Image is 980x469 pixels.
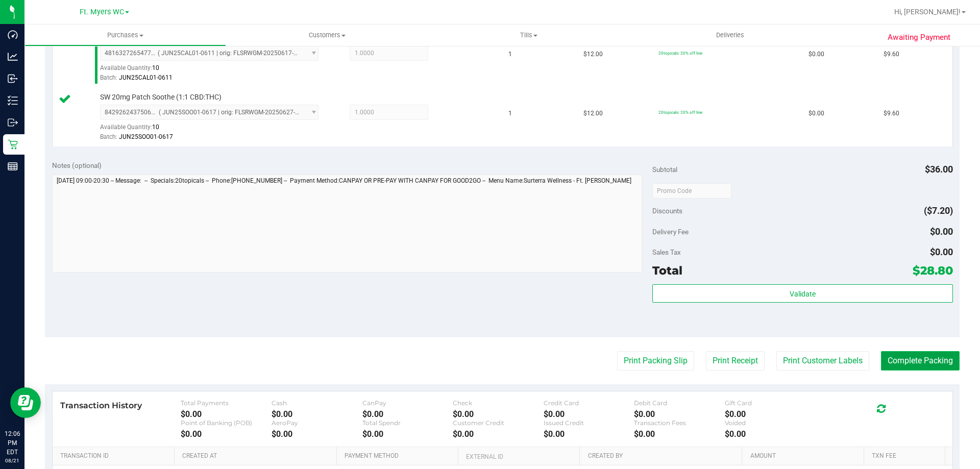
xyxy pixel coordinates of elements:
span: $9.60 [884,109,899,118]
div: $0.00 [725,409,816,419]
span: 20topicals: 20% off line [658,110,702,115]
div: $0.00 [453,429,544,439]
inline-svg: Inventory [8,95,18,106]
div: $0.00 [544,409,634,419]
button: Print Receipt [706,351,765,371]
iframe: Resource center [10,387,41,418]
inline-svg: Inbound [8,73,18,84]
button: Complete Packing [881,351,960,371]
inline-svg: Dashboard [8,30,18,40]
span: $12.00 [583,50,603,59]
span: SW 20mg Patch Soothe (1:1 CBD:THC) [100,92,222,102]
span: Deliveries [702,31,758,40]
div: Issued Credit [544,419,634,427]
a: Transaction ID [60,452,170,460]
div: $0.00 [725,429,816,439]
span: Sales Tax [652,248,681,256]
div: $0.00 [181,429,272,439]
inline-svg: Retail [8,139,18,150]
span: JUN25SOO01-0617 [119,133,173,140]
div: $0.00 [362,429,453,439]
input: Promo Code [652,183,731,199]
span: Ft. Myers WC [80,8,124,16]
span: Subtotal [652,165,677,174]
span: Purchases [25,31,226,40]
span: Hi, [PERSON_NAME]! [894,8,961,16]
span: Tills [428,31,629,40]
button: Print Packing Slip [617,351,694,371]
div: Customer Credit [453,419,544,427]
span: Validate [790,290,816,298]
div: $0.00 [272,409,362,419]
div: Debit Card [634,399,725,407]
span: $28.80 [913,263,953,278]
div: Cash [272,399,362,407]
p: 08/21 [5,457,20,464]
div: Total Spendr [362,419,453,427]
th: External ID [458,447,579,465]
div: CanPay [362,399,453,407]
span: JUN25CAL01-0611 [119,74,173,81]
span: Delivery Fee [652,228,689,236]
span: Awaiting Payment [888,32,950,43]
span: 20topicals: 20% off line [658,51,702,56]
a: Amount [750,452,860,460]
span: ($7.20) [924,205,953,216]
div: $0.00 [362,409,453,419]
span: $12.00 [583,109,603,118]
a: Created At [182,452,332,460]
span: 10 [152,64,159,71]
span: $0.00 [808,109,824,118]
a: Tills [428,24,629,46]
span: Customers [226,31,428,40]
div: Point of Banking (POB) [181,419,272,427]
span: 1 [508,50,512,59]
span: $0.00 [808,50,824,59]
span: 10 [152,124,159,131]
span: Batch: [100,133,117,140]
a: Payment Method [345,452,454,460]
div: Available Quantity: [100,120,330,140]
button: Print Customer Labels [776,351,869,371]
div: $0.00 [453,409,544,419]
a: Deliveries [629,24,831,46]
div: Transaction Fees [634,419,725,427]
div: AeroPay [272,419,362,427]
span: $36.00 [925,164,953,175]
div: Voided [725,419,816,427]
inline-svg: Outbound [8,117,18,128]
div: $0.00 [181,409,272,419]
span: $9.60 [884,50,899,59]
span: Notes (optional) [52,161,102,169]
div: Credit Card [544,399,634,407]
div: Available Quantity: [100,61,330,81]
span: $0.00 [930,246,953,257]
div: Total Payments [181,399,272,407]
inline-svg: Reports [8,161,18,171]
span: Total [652,263,682,278]
a: Txn Fee [872,452,941,460]
p: 12:06 PM EDT [5,429,20,457]
button: Validate [652,284,952,303]
div: $0.00 [634,409,725,419]
div: $0.00 [634,429,725,439]
a: Customers [226,24,428,46]
div: Check [453,399,544,407]
a: Purchases [24,24,226,46]
inline-svg: Analytics [8,52,18,62]
span: 1 [508,109,512,118]
a: Created By [588,452,738,460]
span: Discounts [652,202,682,220]
div: Gift Card [725,399,816,407]
span: Batch: [100,74,117,81]
div: $0.00 [544,429,634,439]
div: $0.00 [272,429,362,439]
span: $0.00 [930,226,953,237]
